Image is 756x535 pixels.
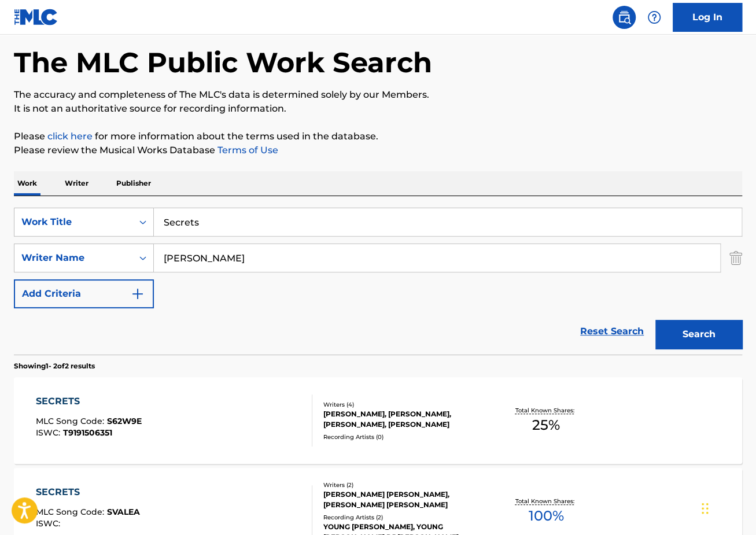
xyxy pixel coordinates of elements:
div: Recording Artists ( 0 ) [323,433,485,441]
img: help [647,10,661,24]
a: click here [47,131,93,142]
span: SVALEA [107,507,140,517]
img: 9d2ae6d4665cec9f34b9.svg [131,287,145,301]
div: Writer Name [21,251,126,265]
div: [PERSON_NAME] [PERSON_NAME], [PERSON_NAME] [PERSON_NAME] [323,489,485,510]
span: MLC Song Code : [36,507,107,517]
p: Writer [61,171,92,195]
div: SECRETS [36,485,140,499]
p: Total Known Shares: [515,497,577,506]
div: Writers ( 2 ) [323,481,485,489]
span: S62W9E [107,416,142,426]
p: The accuracy and completeness of The MLC's data is determined solely by our Members. [14,88,742,102]
span: T9191506351 [63,427,112,438]
div: Recording Artists ( 2 ) [323,513,485,522]
p: It is not an authoritative source for recording information. [14,102,742,116]
span: 100 % [528,506,563,526]
p: Please review the Musical Works Database [14,143,742,157]
div: Drag [702,491,709,526]
div: Writers ( 4 ) [323,400,485,409]
span: MLC Song Code : [36,416,107,426]
h1: The MLC Public Work Search [14,45,432,80]
img: MLC Logo [14,9,58,25]
button: Add Criteria [14,279,154,308]
span: ISWC : [36,518,63,529]
a: Public Search [613,6,636,29]
span: ISWC : [36,427,63,438]
div: Help [643,6,666,29]
a: Terms of Use [215,145,278,156]
div: SECRETS [36,394,142,408]
a: Reset Search [574,319,650,344]
img: Delete Criterion [729,243,742,272]
span: 25 % [532,415,560,436]
a: SECRETSMLC Song Code:S62W9EISWC:T9191506351Writers (4)[PERSON_NAME], [PERSON_NAME], [PERSON_NAME]... [14,377,742,464]
div: [PERSON_NAME], [PERSON_NAME], [PERSON_NAME], [PERSON_NAME] [323,409,485,430]
p: Please for more information about the terms used in the database. [14,130,742,143]
a: Log In [673,3,742,32]
div: Work Title [21,215,126,229]
p: Work [14,171,40,195]
iframe: Chat Widget [698,479,756,535]
form: Search Form [14,208,742,355]
img: search [617,10,631,24]
p: Publisher [113,171,154,195]
p: Showing 1 - 2 of 2 results [14,361,95,371]
p: Total Known Shares: [515,406,577,415]
button: Search [655,320,742,349]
